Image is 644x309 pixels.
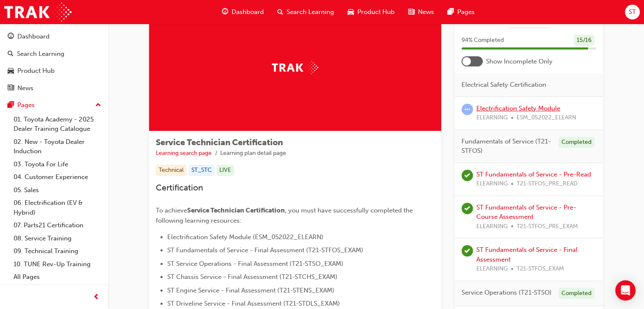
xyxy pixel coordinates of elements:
[8,85,14,92] span: news-icon
[558,137,594,148] div: Completed
[10,258,105,271] a: 10. TUNE Rev-Up Training
[615,280,636,301] div: Open Intercom Messenger
[167,260,343,268] span: ST Service Operations - Final Assessment (T21-STSO_EXAM)
[17,100,35,110] div: Pages
[287,7,334,17] span: Search Learning
[187,207,285,214] span: Service Technician Certification
[17,83,33,93] div: News
[486,57,553,66] span: Show Incomplete Only
[167,246,363,254] span: ST Fundamentals of Service - Final Assessment (T21-STFOS_EXAM)
[277,7,283,17] span: search-icon
[10,232,105,245] a: 08. Service Training
[93,292,100,303] span: prev-icon
[8,67,14,75] span: car-icon
[222,7,228,17] span: guage-icon
[4,3,72,22] img: Trak
[17,32,50,41] div: Dashboard
[476,264,508,274] span: ELEARNING
[462,203,473,214] span: learningRecordVerb_COMPLETE-icon
[272,61,318,74] img: Trak
[476,171,591,178] a: ST Fundamentals of Service - Pre-Read
[156,183,203,193] span: Certification
[156,138,283,147] span: Service Technician Certification
[517,113,576,123] span: ESM_052022_ELEARN
[10,171,105,184] a: 04. Customer Experience
[476,179,508,189] span: ELEARNING
[156,207,415,224] span: , you must have successfully completed the following learning resources:
[462,36,504,45] span: 94 % Completed
[517,179,578,189] span: T21-STFOS_PRE_READ
[8,102,14,109] span: pages-icon
[3,97,105,113] button: Pages
[448,7,454,17] span: pages-icon
[3,29,105,44] a: Dashboard
[271,3,341,21] a: search-iconSearch Learning
[8,50,14,58] span: search-icon
[167,273,337,281] span: ST Chassis Service - Final Assessment (T21-STCHS_EXAM)
[408,7,415,17] span: news-icon
[10,135,105,158] a: 02. New - Toyota Dealer Induction
[95,100,101,111] span: up-icon
[215,3,271,21] a: guage-iconDashboard
[476,204,576,221] a: ST Fundamentals of Service - Pre-Course Assessment
[462,288,552,298] span: Service Operations (T21-STSO)
[156,207,187,214] span: To achieve
[167,287,334,294] span: ST Engine Service - Final Assessment (T21-STENS_EXAM)
[517,222,578,232] span: T21-STFOS_PRE_EXAM
[17,49,64,59] div: Search Learning
[167,300,340,307] span: ST Driveline Service - Final Assessment (T21-STDLS_EXAM)
[574,35,594,46] div: 15 / 16
[476,113,508,123] span: ELEARNING
[156,165,187,176] div: Technical
[462,245,473,257] span: learningRecordVerb_COMPLETE-icon
[167,233,323,241] span: Electrification Safety Module (ESM_052022_ELEARN)
[341,3,401,21] a: car-iconProduct Hub
[558,288,594,299] div: Completed
[462,80,546,90] span: Electrical Safety Certification
[462,104,473,115] span: learningRecordVerb_ATTEMPT-icon
[457,7,475,17] span: Pages
[10,270,105,284] a: All Pages
[462,170,473,181] span: learningRecordVerb_COMPLETE-icon
[10,219,105,232] a: 07. Parts21 Certification
[216,165,234,176] div: LIVE
[3,27,105,97] button: DashboardSearch LearningProduct HubNews
[10,113,105,135] a: 01. Toyota Academy - 2025 Dealer Training Catalogue
[3,63,105,79] a: Product Hub
[8,33,14,41] span: guage-icon
[220,149,286,158] li: Learning plan detail page
[17,66,55,76] div: Product Hub
[10,184,105,197] a: 05. Sales
[418,7,434,17] span: News
[3,46,105,62] a: Search Learning
[10,245,105,258] a: 09. Technical Training
[357,7,395,17] span: Product Hub
[3,80,105,96] a: News
[401,3,441,21] a: news-iconNews
[476,222,508,232] span: ELEARNING
[232,7,264,17] span: Dashboard
[629,7,636,17] span: ST
[476,246,578,263] a: ST Fundamentals of Service - Final Assessment
[10,196,105,219] a: 06. Electrification (EV & Hybrid)
[625,5,640,19] button: ST
[441,3,481,21] a: pages-iconPages
[156,149,212,157] a: Learning search page
[188,165,215,176] div: ST_STC
[476,105,560,112] a: Electrification Safety Module
[462,137,552,156] span: Fundamentals of Service (T21-STFOS)
[348,7,354,17] span: car-icon
[517,264,564,274] span: T21-STFOS_EXAM
[10,158,105,171] a: 03. Toyota For Life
